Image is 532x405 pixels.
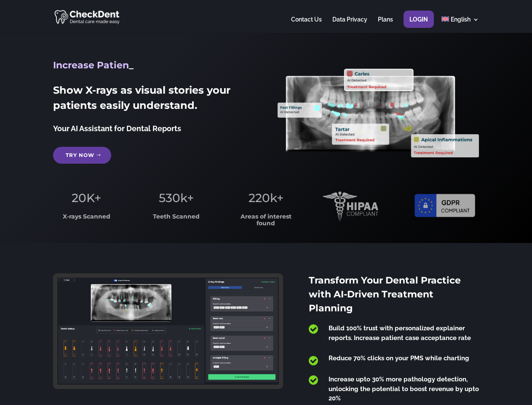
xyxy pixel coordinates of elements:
img: X_Ray_annotated [278,69,479,157]
a: Try Now [53,147,111,164]
span: Build 100% trust with personalized explainer reports. Increase patient case acceptance rate [329,324,471,342]
span: _ [129,59,134,71]
a: Plans [378,16,393,33]
img: CheckDent AI [54,8,120,25]
span:  [309,375,318,386]
a: Data Privacy [332,16,367,33]
span: 530k+ [159,191,194,205]
a: English [441,16,479,33]
span:  [309,324,318,335]
span: English [451,16,471,23]
span: Increase upto 30% more pathology detection, unlocking the potential to boost revenue by upto 20% [329,375,479,402]
span: 220k+ [249,191,283,205]
span: Your AI Assistant for Dental Reports [53,124,181,133]
span:  [309,355,318,366]
span: Increase Patien [53,59,129,71]
a: Contact Us [291,16,322,33]
h2: Show X-rays as visual stories your patients easily understand. [53,83,254,117]
span: 20K+ [72,191,101,205]
h3: Areas of interest found [233,213,299,231]
span: Reduce 70% clicks on your PMS while charting [329,354,469,362]
a: Login [409,16,428,33]
span: Transform Your Dental Practice with AI-Driven Treatment Planning [309,275,461,314]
